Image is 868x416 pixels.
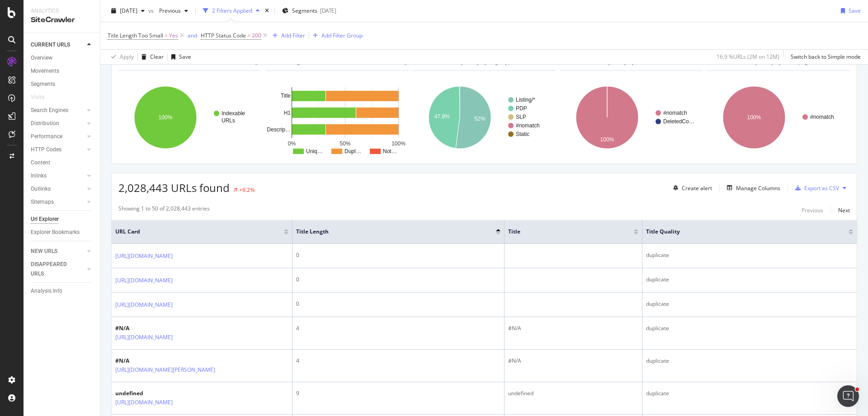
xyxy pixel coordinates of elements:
div: NEW URLS [31,247,57,256]
div: Clear [150,53,164,61]
a: Segments [31,79,94,89]
div: Manage Columns [736,184,780,192]
div: Visits [31,93,44,102]
div: duplicate [646,389,853,397]
div: DISAPPEARED URLS [31,260,76,279]
a: Url Explorer [31,215,94,224]
div: #N/A [508,357,638,365]
div: +9.2% [239,186,255,194]
a: DISAPPEARED URLS [31,260,85,279]
span: Yes [169,29,178,42]
svg: A chart. [413,78,556,157]
button: [DATE] [108,4,148,18]
text: 47.8% [434,113,450,120]
a: Outlinks [31,184,85,194]
div: Explorer Bookmarks [31,228,80,237]
a: Analysis Info [31,286,94,296]
a: Distribution [31,119,85,128]
a: Explorer Bookmarks [31,228,94,237]
text: 50% [340,140,350,147]
text: Title [280,93,291,99]
button: Previous [156,4,192,18]
text: Static [516,131,529,137]
button: Add Filter [269,30,305,41]
div: Create alert [682,184,712,192]
svg: A chart. [266,78,409,157]
span: Title Quality [646,228,835,236]
span: = [165,32,168,39]
text: 100% [747,114,761,121]
div: Segments [31,79,55,89]
button: Apply [108,50,134,64]
a: HTTP Codes [31,145,85,154]
button: Add Filter Group [309,30,363,41]
text: 0% [288,140,296,147]
span: Title Length Too Small [108,32,163,39]
a: NEW URLS [31,247,85,256]
div: Export as CSV [804,184,839,192]
div: Sitemaps [31,197,54,207]
text: H1 [283,110,291,116]
span: URLs Crawled By Botify By page_types [421,58,517,65]
div: Switch back to Simple mode [791,53,861,61]
a: [URL][DOMAIN_NAME][PERSON_NAME] [115,365,215,374]
div: duplicate [646,300,853,308]
div: 9 [296,389,500,397]
text: 100% [600,136,614,143]
span: Indexable / Non-Indexable URLs distribution [127,58,237,65]
text: #nomatch [663,110,687,116]
div: Add Filter [281,32,305,39]
div: 0 [296,300,500,308]
text: SLP [516,114,526,120]
span: vs [148,7,156,14]
text: 100% [392,140,406,147]
text: Descrip… [267,126,291,133]
button: Previous [802,205,823,215]
span: Previous [156,7,181,14]
a: [URL][DOMAIN_NAME] [115,300,173,309]
svg: A chart. [118,78,261,157]
text: #nomatch [810,114,834,120]
div: duplicate [646,251,853,259]
span: HTML Tags Performance for Indexable URLs [274,58,387,65]
text: URLs [222,117,235,124]
div: Showing 1 to 50 of 2,028,443 entries [118,205,210,215]
a: Inlinks [31,171,85,181]
span: URLs Crawled By Botify By deletedcontent [569,58,675,65]
text: #nomatch [516,122,540,129]
div: Outlinks [31,184,51,194]
button: Manage Columns [723,182,780,193]
svg: A chart. [707,78,850,157]
div: Save [179,53,191,61]
div: #N/A [508,324,638,332]
div: Search Engines [31,106,68,115]
a: [URL][DOMAIN_NAME] [115,252,173,261]
div: times [263,6,271,15]
a: CURRENT URLS [31,40,85,50]
a: Search Engines [31,106,85,115]
div: Performance [31,132,62,141]
a: Overview [31,53,94,63]
button: Save [837,4,861,18]
a: Content [31,158,94,168]
button: Next [838,205,850,215]
iframe: Intercom live chat [837,385,859,407]
div: [DATE] [320,7,336,14]
span: = [247,32,250,39]
div: CURRENT URLS [31,40,70,50]
div: Save [849,7,861,14]
button: Create alert [670,181,712,195]
div: undefined [115,389,212,397]
button: Clear [138,50,164,64]
text: Indexable [222,110,245,117]
text: DeletedCo… [663,118,694,125]
svg: A chart. [560,78,703,157]
div: 0 [296,251,500,259]
div: Url Explorer [31,215,59,224]
span: URLs Crawled By Botify By homepagebutiklinks [716,58,835,65]
div: Add Filter Group [321,32,363,39]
